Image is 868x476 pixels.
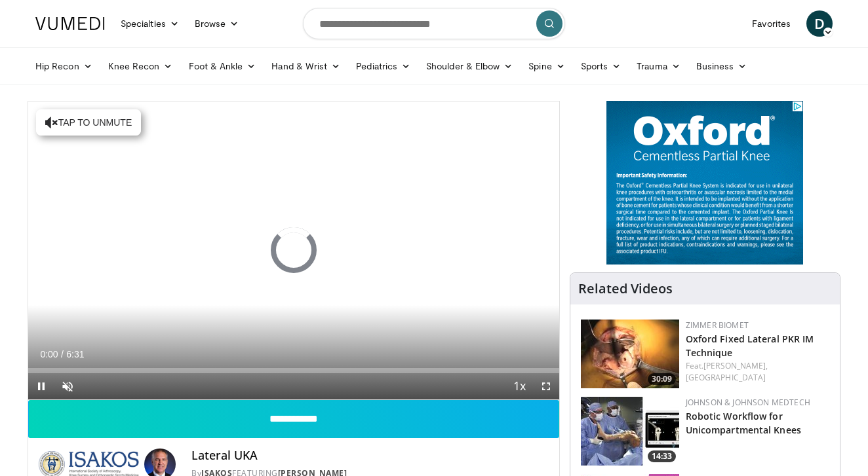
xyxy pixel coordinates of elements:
[686,360,768,383] a: [PERSON_NAME], [GEOGRAPHIC_DATA]
[686,360,829,384] div: Feat.
[521,53,572,79] a: Spine
[581,320,679,388] a: 30:09
[54,373,81,399] button: Unmute
[35,17,105,30] img: VuMedi Logo
[66,349,84,359] span: 6:31
[187,10,247,37] a: Browse
[28,368,559,373] div: Progress Bar
[28,53,100,79] a: Hip Recon
[648,373,676,385] span: 30:09
[28,101,559,400] video-js: Video Player
[181,53,264,79] a: Foot & Ankle
[581,320,679,388] img: 1139bc86-10bf-4018-b609-ddc03866ed6b.150x105_q85_crop-smart_upscale.jpg
[61,349,64,359] span: /
[648,450,676,462] span: 14:33
[606,101,803,265] iframe: Advertisement
[533,373,559,399] button: Fullscreen
[806,10,833,37] a: D
[744,10,799,37] a: Favorites
[573,53,629,79] a: Sports
[629,53,688,79] a: Trauma
[113,10,187,37] a: Specialties
[40,349,58,359] span: 0:00
[686,333,814,359] a: Oxford Fixed Lateral PKR IM Technique
[688,53,755,79] a: Business
[686,410,801,436] a: Robotic Workflow for Unicompartmental Knees
[348,53,418,79] a: Pediatrics
[36,109,141,136] button: Tap to unmute
[264,53,348,79] a: Hand & Wrist
[507,373,533,399] button: Playback Rate
[686,320,749,331] a: Zimmer Biomet
[303,8,565,39] input: Search topics, interventions
[191,449,548,463] h4: Lateral UKA
[28,373,54,399] button: Pause
[578,281,673,297] h4: Related Videos
[418,53,521,79] a: Shoulder & Elbow
[686,397,810,408] a: Johnson & Johnson MedTech
[581,397,679,466] img: c6830cff-7f4a-4323-a779-485c40836a20.150x105_q85_crop-smart_upscale.jpg
[100,53,181,79] a: Knee Recon
[581,397,679,466] a: 14:33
